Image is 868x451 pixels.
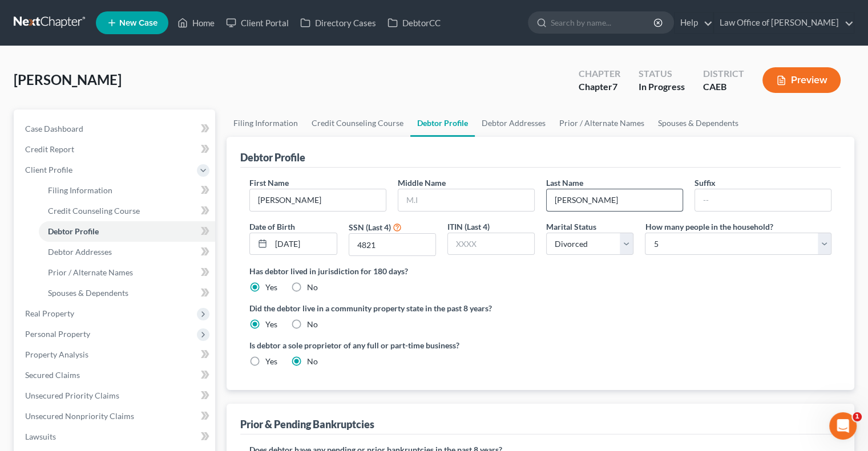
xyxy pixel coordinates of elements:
a: Filing Information [227,109,305,137]
a: Credit Report [16,139,215,160]
label: Yes [265,282,277,293]
div: Debtor Profile [240,151,305,164]
div: Chapter [579,67,620,80]
div: Prior & Pending Bankruptcies [240,417,374,431]
a: Unsecured Nonpriority Claims [16,406,215,426]
div: District [703,67,744,80]
a: Client Portal [220,13,294,33]
label: ITIN (Last 4) [447,221,490,233]
span: Unsecured Nonpriority Claims [25,411,134,421]
input: XXXX [349,234,435,255]
input: M.I [398,189,534,211]
a: Property Analysis [16,344,215,365]
label: Last Name [546,177,583,189]
a: Secured Claims [16,365,215,385]
span: Personal Property [25,329,90,339]
a: DebtorCC [382,13,446,33]
a: Law Office of [PERSON_NAME] [714,13,854,33]
span: [PERSON_NAME] [14,71,122,88]
div: CAEB [703,80,744,94]
iframe: Intercom live chat [829,412,857,440]
a: Spouses & Dependents [39,283,215,303]
span: Spouses & Dependents [48,288,128,298]
label: Yes [265,356,277,367]
div: Status [639,67,685,80]
input: Search by name... [551,12,655,33]
a: Prior / Alternate Names [552,109,651,137]
a: Debtor Addresses [475,109,552,137]
label: SSN (Last 4) [349,221,391,233]
span: Credit Counseling Course [48,206,140,216]
input: -- [695,189,831,211]
span: Lawsuits [25,432,56,441]
label: No [307,356,318,367]
span: 7 [612,81,617,92]
a: Debtor Addresses [39,242,215,262]
label: No [307,319,318,330]
label: Middle Name [398,177,446,189]
a: Debtor Profile [39,221,215,242]
label: Is debtor a sole proprietor of any full or part-time business? [249,339,535,351]
a: Debtor Profile [410,109,475,137]
a: Case Dashboard [16,119,215,139]
a: Home [172,13,220,33]
span: Debtor Profile [48,226,99,236]
span: Real Property [25,308,74,318]
span: Unsecured Priority Claims [25,391,119,400]
a: Help [675,13,713,33]
label: Has debtor lived in jurisdiction for 180 days? [249,265,831,277]
span: Debtor Addresses [48,247,112,257]
span: Property Analysis [25,350,88,359]
span: Client Profile [25,165,72,174]
a: Unsecured Priority Claims [16,385,215,406]
a: Credit Counseling Course [305,109,410,137]
label: Date of Birth [249,221,295,233]
span: Credit Report [25,144,74,154]
span: Filing Information [48,185,112,195]
button: Preview [762,67,841,93]
label: No [307,282,318,293]
label: How many people in the household? [645,221,773,233]
a: Spouses & Dependents [651,109,745,137]
a: Prior / Alternate Names [39,262,215,283]
label: Suffix [695,177,716,189]
label: Did the debtor live in a community property state in the past 8 years? [249,302,831,314]
a: Credit Counseling Course [39,201,215,221]
input: -- [547,189,683,211]
input: XXXX [448,233,534,255]
a: Lawsuits [16,426,215,447]
div: In Progress [639,80,685,94]
input: -- [250,189,386,211]
span: Case Dashboard [25,124,83,133]
label: Yes [265,319,277,330]
span: 1 [853,412,862,421]
a: Directory Cases [294,13,382,33]
div: Chapter [579,80,620,94]
label: First Name [249,177,289,189]
span: Prior / Alternate Names [48,267,133,277]
label: Marital Status [546,221,596,233]
span: New Case [119,19,158,27]
input: MM/DD/YYYY [271,233,336,255]
a: Filing Information [39,180,215,201]
span: Secured Claims [25,370,80,380]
